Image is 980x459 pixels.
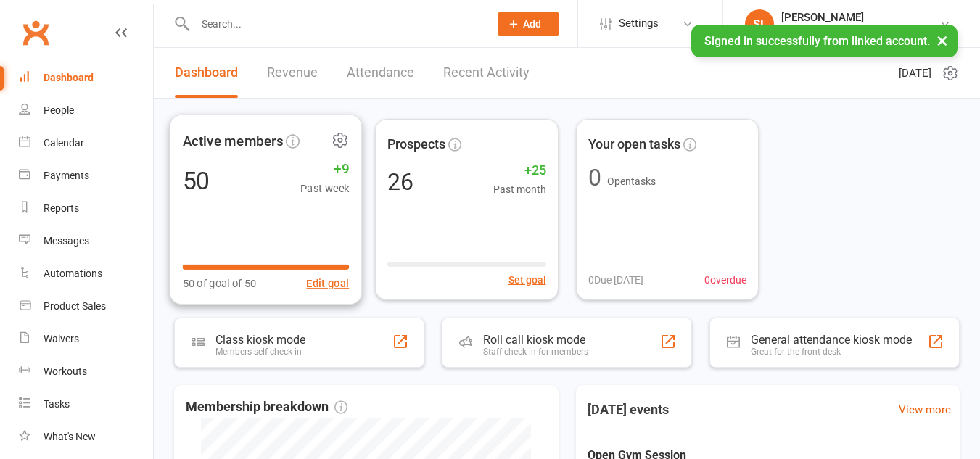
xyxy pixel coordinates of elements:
[300,158,349,180] span: +9
[704,34,930,48] span: Signed in successfully from linked account.
[44,431,96,442] div: What's New
[44,365,87,377] div: Workouts
[19,290,153,323] a: Product Sales
[215,347,305,357] div: Members self check-in
[347,48,414,98] a: Attendance
[576,397,680,423] h3: [DATE] events
[44,300,106,312] div: Product Sales
[745,9,774,38] div: SL
[44,104,74,116] div: People
[183,275,257,292] span: 50 of goal of 50
[498,12,559,36] button: Add
[175,48,238,98] a: Dashboard
[588,272,643,288] span: 0 Due [DATE]
[387,134,445,155] span: Prospects
[588,134,680,155] span: Your open tasks
[19,257,153,290] a: Automations
[19,160,153,192] a: Payments
[191,14,479,34] input: Search...
[899,65,931,82] span: [DATE]
[44,72,94,83] div: Dashboard
[493,160,546,181] span: +25
[300,180,349,197] span: Past week
[19,225,153,257] a: Messages
[493,181,546,197] span: Past month
[483,347,588,357] div: Staff check-in for members
[483,333,588,347] div: Roll call kiosk mode
[183,168,210,193] div: 50
[19,94,153,127] a: People
[306,275,349,292] button: Edit goal
[619,7,659,40] span: Settings
[186,397,347,418] span: Membership breakdown
[44,333,79,344] div: Waivers
[508,272,546,288] button: Set goal
[19,192,153,225] a: Reports
[588,166,601,189] div: 0
[899,401,951,418] a: View more
[19,127,153,160] a: Calendar
[781,24,939,37] div: [PERSON_NAME] Personal Training
[523,18,541,30] span: Add
[443,48,530,98] a: Recent Activity
[704,272,746,288] span: 0 overdue
[44,268,102,279] div: Automations
[183,130,284,152] span: Active members
[751,333,912,347] div: General attendance kiosk mode
[44,398,70,410] div: Tasks
[44,202,79,214] div: Reports
[607,175,656,187] span: Open tasks
[19,355,153,388] a: Workouts
[19,62,153,94] a: Dashboard
[387,170,413,194] div: 26
[781,11,939,24] div: [PERSON_NAME]
[44,137,84,149] div: Calendar
[267,48,318,98] a: Revenue
[19,421,153,453] a: What's New
[929,25,955,56] button: ×
[215,333,305,347] div: Class kiosk mode
[17,15,54,51] a: Clubworx
[44,235,89,247] div: Messages
[751,347,912,357] div: Great for the front desk
[19,323,153,355] a: Waivers
[44,170,89,181] div: Payments
[19,388,153,421] a: Tasks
